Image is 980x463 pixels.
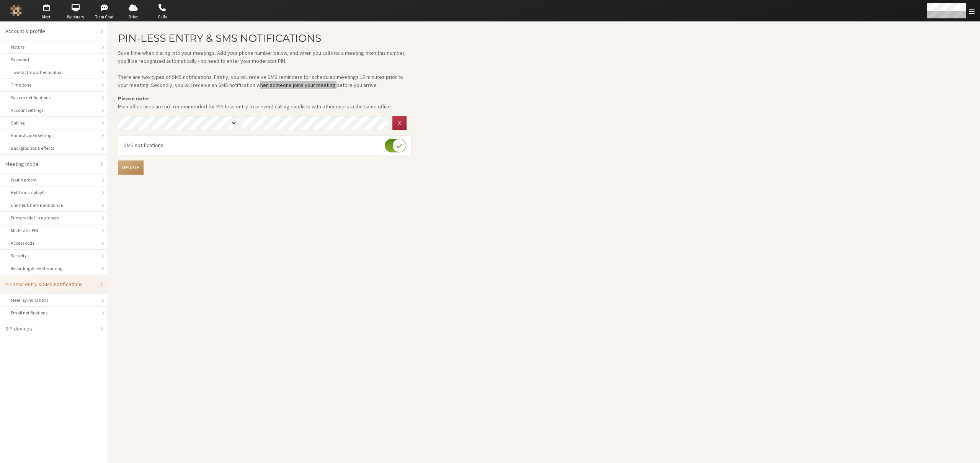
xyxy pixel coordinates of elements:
span: Meet [33,14,60,20]
div: System notifications [11,94,96,101]
div: Meeting Invitations [11,297,96,304]
span: Team Chat [91,14,118,20]
div: Recording & live streaming [11,265,96,272]
div: Email notifications [11,309,96,316]
iframe: Chat [961,443,974,458]
b: Please note: [118,95,150,102]
div: Account settings [11,107,96,114]
p: Save time when dialing into your meetings. Add your phone number below, and when you call into a ... [118,49,412,89]
div: Waiting room [11,177,96,183]
div: Hold music playlist [11,189,96,196]
div: Security [11,252,96,259]
div: Account & profile [5,27,96,35]
button: x [392,116,407,130]
div: Two-factor authentication [11,69,96,76]
h2: PIN-less entry & SMS notifications [118,33,412,44]
div: Time zone [11,82,96,88]
div: Calling [11,119,96,126]
span: SMS notifications [124,142,163,149]
div: Audio & video settings [11,132,96,139]
div: Backgrounds & effects [11,145,96,152]
div: Access code [11,240,96,247]
p: Main office lines are not recommended for PIN-less entry to prevent calling conflicts with other ... [118,95,412,111]
div: Moderator PIN [11,227,96,234]
button: Update [118,160,144,175]
img: Iotum [10,5,22,16]
div: SIP devices [5,325,96,333]
span: Drive [120,14,147,20]
span: Webinars [62,14,89,20]
div: Chimes & name announce [11,202,96,209]
div: PIN-less entry & SMS notifications [5,280,96,288]
div: Picture [11,44,96,51]
div: Password [11,56,96,63]
div: Primary dial-in numbers [11,214,96,221]
div: Meeting mode [5,160,96,168]
span: Calls [149,14,176,20]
